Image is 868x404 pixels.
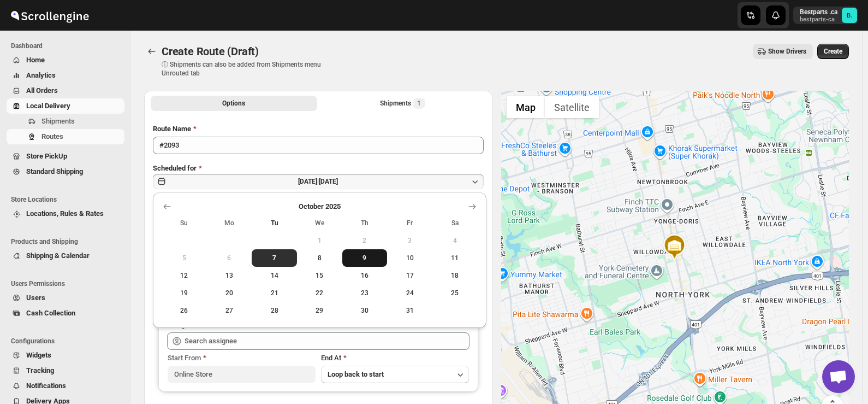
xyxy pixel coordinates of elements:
[162,249,207,267] button: Sunday October 5 2025
[7,348,124,363] button: Widgets
[301,254,338,262] span: 8
[437,236,473,245] span: 4
[297,214,342,232] th: Wednesday
[26,86,58,95] span: All Orders
[321,353,469,364] div: End At
[301,289,338,297] span: 22
[297,232,342,249] button: Wednesday October 1 2025
[162,267,207,284] button: Sunday October 12 2025
[11,279,126,288] span: Users Permissions
[342,214,388,232] th: Thursday
[166,254,203,262] span: 5
[252,214,297,232] th: Tuesday
[211,271,248,280] span: 13
[207,214,252,232] th: Monday
[387,249,432,267] button: Friday October 10 2025
[347,254,383,262] span: 9
[842,8,857,23] span: Bestparts .ca
[7,114,124,129] button: Shipments
[256,254,293,262] span: 7
[342,249,388,267] button: Thursday October 9 2025
[159,199,175,214] button: Show previous month, September 2025
[26,382,66,390] span: Notifications
[222,99,245,108] span: Options
[432,249,478,267] button: Saturday October 11 2025
[26,251,90,260] span: Shipping & Calendar
[7,83,124,98] button: All Orders
[168,354,201,362] span: Start From
[252,249,297,267] button: Today Tuesday October 7 2025
[387,284,432,302] button: Friday October 24 2025
[166,289,203,297] span: 19
[153,137,484,154] input: Eg: Bengaluru Route
[437,254,473,262] span: 11
[256,306,293,315] span: 28
[211,219,248,227] span: Mo
[437,271,473,280] span: 18
[207,302,252,319] button: Monday October 27 2025
[342,284,388,302] button: Thursday October 23 2025
[26,167,83,175] span: Standard Shipping
[26,152,67,160] span: Store PickUp
[297,302,342,319] button: Wednesday October 29 2025
[151,96,317,111] button: All Route Options
[391,306,428,315] span: 31
[387,267,432,284] button: Friday October 17 2025
[342,302,388,319] button: Thursday October 30 2025
[11,237,126,246] span: Products and Shipping
[822,360,855,393] div: Open chat
[7,129,124,144] button: Routes
[162,214,207,232] th: Sunday
[432,284,478,302] button: Saturday October 25 2025
[26,56,45,64] span: Home
[800,16,837,23] p: bestparts-ca
[297,267,342,284] button: Wednesday October 15 2025
[211,306,248,315] span: 27
[301,271,338,280] span: 15
[7,52,124,68] button: Home
[207,267,252,284] button: Monday October 13 2025
[391,271,428,280] span: 17
[347,219,383,227] span: Th
[301,306,338,315] span: 29
[301,219,338,227] span: We
[26,309,75,317] span: Cash Collection
[7,290,124,306] button: Users
[432,267,478,284] button: Saturday October 18 2025
[153,174,484,189] button: [DATE]|[DATE]
[26,71,56,79] span: Analytics
[391,289,428,297] span: 24
[256,271,293,280] span: 14
[391,236,428,245] span: 3
[432,214,478,232] th: Saturday
[800,8,837,16] p: Bestparts .ca
[507,96,545,118] button: Show street map
[321,366,469,383] button: Loop back to start
[347,289,383,297] span: 23
[252,302,297,319] button: Tuesday October 28 2025
[26,294,45,302] span: Users
[256,219,293,227] span: Tu
[11,337,126,346] span: Configurations
[545,96,599,118] button: Show satellite imagery
[387,232,432,249] button: Friday October 3 2025
[11,195,126,204] span: Store Locations
[417,99,421,108] span: 1
[847,12,852,19] text: B.
[166,271,203,280] span: 12
[252,267,297,284] button: Tuesday October 14 2025
[185,332,469,350] input: Search assignee
[437,219,473,227] span: Sa
[328,370,384,378] span: Loop back to start
[432,232,478,249] button: Saturday October 4 2025
[162,284,207,302] button: Sunday October 19 2025
[207,249,252,267] button: Monday October 6 2025
[298,178,319,185] span: [DATE] |
[162,302,207,319] button: Sunday October 26 2025
[7,68,124,83] button: Analytics
[41,132,63,140] span: Routes
[26,209,104,218] span: Locations, Rules & Rates
[347,236,383,245] span: 2
[144,44,159,59] button: Routes
[297,284,342,302] button: Wednesday October 22 2025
